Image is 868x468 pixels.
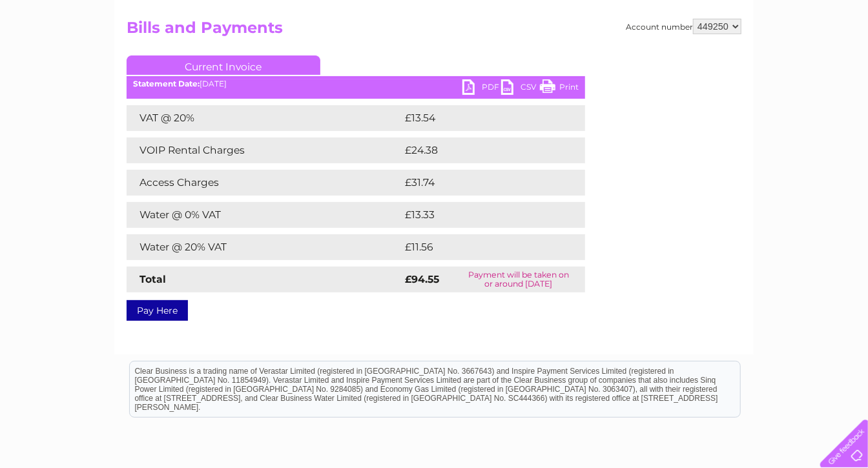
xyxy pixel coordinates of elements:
a: Contact [782,55,814,65]
td: Water @ 20% VAT [127,234,402,260]
td: £31.74 [402,170,557,196]
a: CSV [501,79,540,98]
a: Water [641,55,665,65]
td: VOIP Rental Charges [127,137,402,163]
a: 0333 014 3131 [625,6,714,23]
td: VAT @ 20% [127,105,402,131]
b: Statement Date: [133,79,200,88]
h2: Bills and Payments [127,19,741,43]
a: Blog [756,55,774,65]
td: £11.56 [402,234,557,260]
div: Account number [626,19,741,34]
a: Telecoms [709,55,748,65]
td: Payment will be taken on or around [DATE] [452,267,585,292]
a: Log out [825,55,856,65]
div: Clear Business is a trading name of Verastar Limited (registered in [GEOGRAPHIC_DATA] No. 3667643... [130,7,740,63]
td: Water @ 0% VAT [127,202,402,228]
a: Energy [673,55,701,65]
td: £24.38 [402,137,559,163]
a: Current Invoice [127,56,320,75]
a: Print [540,79,579,98]
td: £13.33 [402,202,557,228]
strong: £94.55 [405,273,439,285]
td: Access Charges [127,170,402,196]
a: PDF [462,79,501,98]
a: Pay Here [127,300,188,321]
div: [DATE] [127,79,585,88]
strong: Total [139,273,166,285]
img: logo.png [30,34,96,73]
td: £13.54 [402,105,558,131]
